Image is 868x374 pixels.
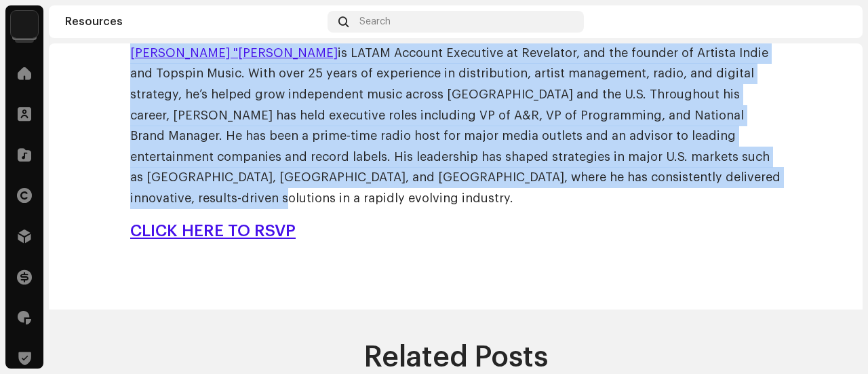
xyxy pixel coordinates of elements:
[130,47,338,59] a: [PERSON_NAME] "[PERSON_NAME]
[359,16,391,27] span: Search
[65,16,322,27] div: Resources
[825,11,846,33] img: 9a078eff-000c-462f-b41a-cce8a97f701e
[130,43,781,209] p: is LATAM Account Executive at Revelator, and the founder of Artista Indie and Topspin Music. With...
[130,223,296,239] a: CLICK HERE TO RSVP
[11,11,38,38] img: 19060f3d-f868-4969-bb97-bb96d4ec6b68
[71,342,841,373] h1: Related Posts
